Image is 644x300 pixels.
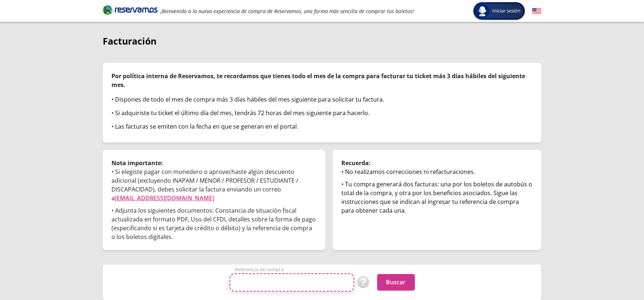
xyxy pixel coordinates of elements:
[341,167,533,176] div: • No realizamos correcciones ni refacturaciones.
[111,122,533,131] div: • Las facturas se emiten con la fecha en que se generan en el portal.
[111,72,533,89] p: Por política interna de Reservamos, te recordamos que tienes todo el mes de la compra para factur...
[111,95,533,104] div: • Dispones de todo el mes de compra más 3 días hábiles del mes siguiente para solicitar tu factura.
[115,194,214,202] a: [EMAIL_ADDRESS][DOMAIN_NAME]
[532,7,541,16] button: English
[489,7,523,15] span: Iniciar sesión
[111,109,533,117] div: • Si adquiriste tu ticket el último día del mes, tendrás 72 horas del mes siguiente para hacerlo.
[341,159,533,167] p: Recuerda:
[111,159,317,167] p: Nota importante:
[103,4,158,15] i: Brand Logo
[103,34,541,48] p: Facturación
[103,4,158,18] a: Brand Logo
[160,8,414,15] em: ¡Bienvenido a la nueva experiencia de compra de Reservamos, una forma más sencilla de comprar tus...
[341,180,533,215] div: • Tu compra generará dos facturas: una por los boletos de autobús o total de la compra, y otra po...
[111,206,317,241] p: • Adjunta los siguientes documentos: Constancia de situación fiscal actualizada en formato PDF, U...
[111,167,317,202] p: • Si elegiste pagar con monedero o aprovechaste algún descuento adicional (excluyendo INAPAM / ME...
[377,274,415,290] button: Buscar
